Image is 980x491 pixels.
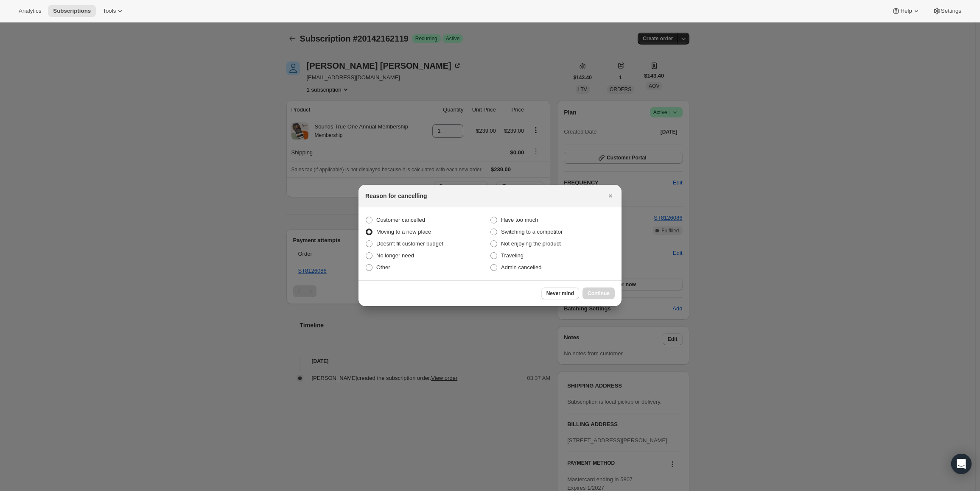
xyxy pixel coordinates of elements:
[941,8,961,14] span: Settings
[951,454,972,474] div: Open Intercom Messenger
[605,190,616,202] button: Close
[501,229,563,235] span: Switching to a competitor
[98,5,129,17] button: Tools
[14,5,46,17] button: Analytics
[501,217,538,223] span: Have too much
[376,229,431,235] span: Moving to a new place
[501,264,541,271] span: Admin cancelled
[103,8,116,14] span: Tools
[541,287,579,299] button: Never mind
[376,252,414,259] span: No longer need
[376,264,390,271] span: Other
[887,5,925,17] button: Help
[376,240,443,247] span: Doesn't fit customer budget
[53,8,91,14] span: Subscriptions
[900,8,912,14] span: Help
[48,5,96,17] button: Subscriptions
[546,290,574,297] span: Never mind
[19,8,41,14] span: Analytics
[376,217,425,223] span: Customer cancelled
[365,192,427,200] h2: Reason for cancelling
[501,252,524,259] span: Traveling
[927,5,966,17] button: Settings
[501,240,561,247] span: Not enjoying the product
